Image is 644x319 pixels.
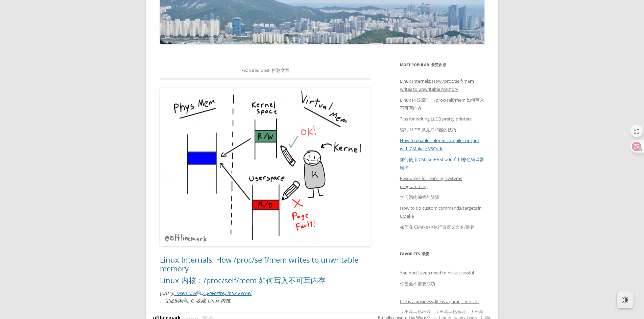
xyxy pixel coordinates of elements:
font: 你甚至不需要成功 [400,281,435,287]
font: 最爱 [422,251,429,256]
time: [DATE] [160,290,173,296]
font: 如何在 CMake 中执行自定义命令/目标 [400,224,475,230]
i: : , , , [160,290,252,304]
font: Linux 内核原理：/proc/self/mem 如何写入不可写内存 [400,97,484,111]
font: : _深度剖析 , C, 收藏, Linux 内核 [160,297,231,304]
a: Linux Internals: How /proc/self/mem writes to unwritable memoryLinux 内核原理：/proc/self/mem 如何写入不可写内存 [400,78,484,111]
h3: Most Popular [400,61,484,69]
a: How to do custom commands/targets in CMake如何在 CMake 中执行自定义命令/目标 [400,205,482,230]
a: _Deep Dive [174,290,202,296]
h3: Favorites [400,250,484,258]
font: Linux 内核：/proc/self/mem 如何写入不可写内存 [160,275,326,285]
a: How to enable colored compiler output with CMake + VSCode如何使用 CMake + VSCode 启用彩色编译器输出 [400,137,484,170]
a: Linux Kernel [225,290,252,296]
font: 推荐文章 [272,67,289,73]
a: Favorite [207,290,224,296]
font: 最受欢迎 [431,62,446,67]
a: Tips for writing LLDB pretty printers编写 LLDB 漂亮打印器的技巧 [400,116,472,133]
a: Resources for learning systems programming学习系统编程的资源 [400,175,462,200]
font: 如何使用 CMake + VSCode 启用彩色编译器输出 [400,156,484,170]
img: 🔍 [184,298,188,303]
font: 学习系统编程的资源 [400,194,439,200]
a: You don’t even need to be successful你甚至不需要成功 [400,270,474,287]
a: C [203,290,206,296]
a: Linux Internals: How /proc/self/mem writes to unwritable memoryLinux 内核：/proc/self/mem 如何写入不可写内存 [160,255,358,285]
div: Featured post [160,61,371,80]
font: 编写 LLDB 漂亮打印器的技巧 [400,127,456,133]
img: 🔍 [197,291,202,295]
